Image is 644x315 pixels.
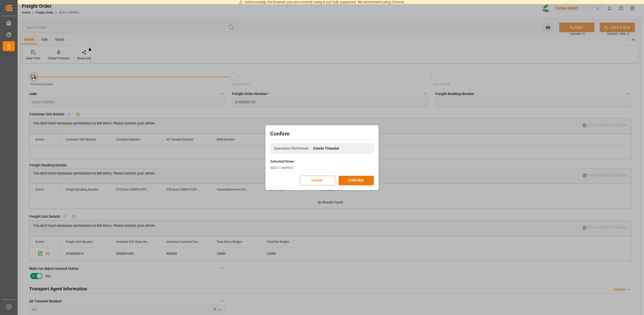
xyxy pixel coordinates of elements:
button: CONFIRM [339,176,374,185]
button: Cancel [300,176,335,185]
span: Operation Performed : [274,146,310,151]
label: Selected Rows : [270,159,296,164]
div: d63c11e09f65 [270,165,374,170]
span: Create Timeslot [313,146,339,151]
h2: Confirm [270,130,374,138]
